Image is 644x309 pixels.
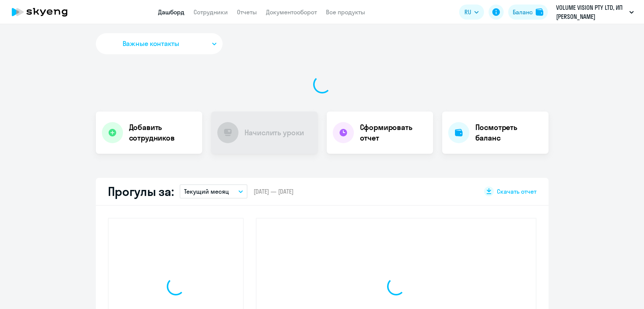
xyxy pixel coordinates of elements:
h4: Начислить уроки [244,127,304,138]
p: Текущий месяц [184,187,229,196]
button: Текущий месяц [180,184,247,199]
span: RU [464,8,471,17]
a: Все продукты [326,8,365,16]
a: Дашборд [158,8,184,16]
button: Важные контакты [96,33,223,54]
span: Скачать отчет [497,187,536,196]
span: [DATE] — [DATE] [254,187,294,196]
img: balance [536,8,543,16]
button: VOLUME VISION PTY LTD, ИП [PERSON_NAME] [552,3,638,21]
span: Важные контакты [123,39,179,49]
h2: Прогулы за: [108,184,174,199]
h4: Посмотреть баланс [475,122,543,143]
button: Балансbalance [508,5,548,20]
a: Отчеты [237,8,257,16]
h4: Сформировать отчет [360,122,427,143]
a: Сотрудники [194,8,228,16]
button: RU [459,5,484,20]
a: Документооборот [266,8,317,16]
h4: Добавить сотрудников [129,122,196,143]
div: Баланс [513,8,533,17]
p: VOLUME VISION PTY LTD, ИП [PERSON_NAME] [556,3,626,21]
